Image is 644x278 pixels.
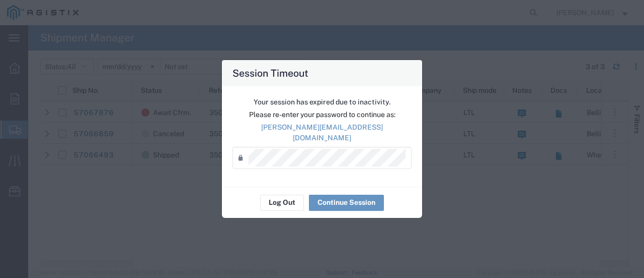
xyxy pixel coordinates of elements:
[309,195,384,211] button: Continue Session
[232,66,308,80] h4: Session Timeout
[260,195,304,211] button: Log Out
[232,122,412,143] p: [PERSON_NAME][EMAIL_ADDRESS][DOMAIN_NAME]
[232,109,412,120] p: Please re-enter your password to continue as:
[232,97,412,107] p: Your session has expired due to inactivity.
